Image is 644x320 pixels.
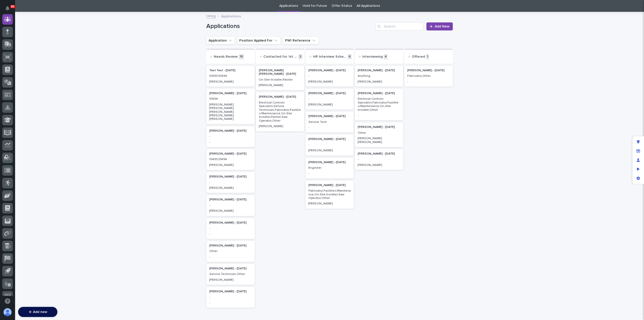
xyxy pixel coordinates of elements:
[209,232,252,236] p: -
[5,78,14,87] img: 1736555164131-43832dd5-751b-4058-ba23-39d91318e5a0
[206,241,255,262] a: [PERSON_NAME] - [DATE]Other-
[10,63,27,68] span: Help Docs
[237,37,281,45] button: Position Applied For
[308,97,351,101] p: -
[31,64,35,68] div: 🔗
[355,66,403,87] a: [PERSON_NAME] - [DATE]Anything[PERSON_NAME]
[634,156,643,165] div: Manage users
[206,287,255,308] a: [PERSON_NAME] - [DATE]--
[308,80,351,84] p: [PERSON_NAME]
[206,195,255,216] a: [PERSON_NAME] - [DATE]-[PERSON_NAME]
[259,69,301,76] p: [PERSON_NAME] [PERSON_NAME] - [DATE]
[407,74,450,78] p: Fabricator,Other
[209,152,252,156] p: [PERSON_NAME] - [DATE]
[305,66,354,87] a: [PERSON_NAME] - [DATE]-[PERSON_NAME]
[209,198,252,201] p: [PERSON_NAME] - [DATE]
[308,161,351,164] p: [PERSON_NAME] - [DATE]
[206,149,255,170] a: [PERSON_NAME] - [DATE]10495,10494[PERSON_NAME]
[634,137,643,147] div: Edit layout
[209,92,252,95] p: [PERSON_NAME] - [DATE]
[308,92,351,95] p: [PERSON_NAME] - [DATE]
[308,103,351,106] p: [PERSON_NAME]
[348,54,352,59] p: 6
[308,149,351,152] p: [PERSON_NAME]
[308,120,351,124] p: Service Tech
[209,175,252,179] p: [PERSON_NAME] - [DATE]
[5,64,9,68] div: 📖
[355,89,403,120] a: [PERSON_NAME] - [DATE]Electrical Controls Specialist,Fabricator,Facilities/Maintenance,On-Site In...
[305,181,354,209] div: [PERSON_NAME] - [DATE]Fabricator,Facilities/Maintenance,On-Site Installer,Saw Operator,Other[PERS...
[221,13,241,19] p: Applications
[634,147,643,156] div: Manage fields and data
[209,278,252,282] p: [PERSON_NAME]
[355,149,403,170] div: [PERSON_NAME] - [DATE]-[PERSON_NAME]
[634,165,643,174] div: Preview as
[209,301,252,305] p: -
[305,112,354,132] a: [PERSON_NAME] - [DATE]Service Tech-
[308,143,351,147] p: -
[17,83,70,87] div: We're offline, we will be back soon!
[209,209,252,213] p: [PERSON_NAME]
[358,131,400,135] p: Other
[209,227,252,230] p: -
[5,20,92,28] p: Welcome 👋
[305,89,354,110] a: [PERSON_NAME] - [DATE]-[PERSON_NAME]
[86,79,92,85] button: Start new chat
[358,152,400,156] p: [PERSON_NAME] - [DATE]
[209,255,252,259] p: -
[5,5,15,15] img: Stacker
[308,184,351,187] p: [PERSON_NAME] - [DATE]
[206,37,235,45] button: Application
[2,307,13,317] button: users-avatar
[11,5,14,8] p: 80
[35,93,61,97] a: Powered byPylon
[5,28,92,36] p: How can we help?
[358,137,400,144] p: [PERSON_NAME] [PERSON_NAME]
[209,186,252,190] p: [PERSON_NAME]
[209,181,252,184] p: -
[206,13,216,19] a: Hiring
[36,63,64,68] span: Onboarding Call
[206,126,255,147] a: [PERSON_NAME] - [DATE]--
[259,95,301,99] p: [PERSON_NAME] - [DATE]
[308,137,351,141] p: [PERSON_NAME] - [DATE]
[209,135,252,138] p: -
[355,122,403,147] a: [PERSON_NAME] - [DATE]Other[PERSON_NAME] [PERSON_NAME]
[2,296,13,306] button: Open support chat
[3,61,29,70] a: 📖Help Docs
[376,22,423,30] input: Search
[313,55,347,59] p: HR Interview Scheduled / Complete
[256,92,304,131] a: [PERSON_NAME] - [DATE]Electrical Controls Specialist,Service Technician,Fabricator,Facilities/Mai...
[206,264,255,285] a: [PERSON_NAME] - [DATE]Service Technician,Other[PERSON_NAME]
[209,204,252,207] p: -
[298,54,302,59] p: 2
[404,66,453,87] div: [PERSON_NAME] - [DATE]Fabricator,Other-
[358,158,400,161] p: -
[259,84,301,87] p: [PERSON_NAME]
[384,54,388,59] p: 4
[407,80,450,84] p: -
[209,244,252,247] p: [PERSON_NAME] - [DATE]
[308,172,351,175] p: -
[209,267,252,270] p: [PERSON_NAME] - [DATE]
[209,221,252,225] p: [PERSON_NAME] - [DATE]
[206,23,374,30] h1: Applications
[209,129,252,133] p: [PERSON_NAME] - [DATE]
[305,158,354,179] a: [PERSON_NAME] - [DATE]Engineer-
[358,92,400,95] p: [PERSON_NAME] - [DATE]
[50,93,61,97] span: Pylon
[435,25,450,28] span: Add New
[283,37,319,45] button: PWI Reference
[206,89,255,124] a: [PERSON_NAME] - [DATE]10494[PERSON_NAME], [PERSON_NAME], [PERSON_NAME], [PERSON_NAME], [PERSON_NAME]
[358,125,400,129] p: [PERSON_NAME] - [DATE]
